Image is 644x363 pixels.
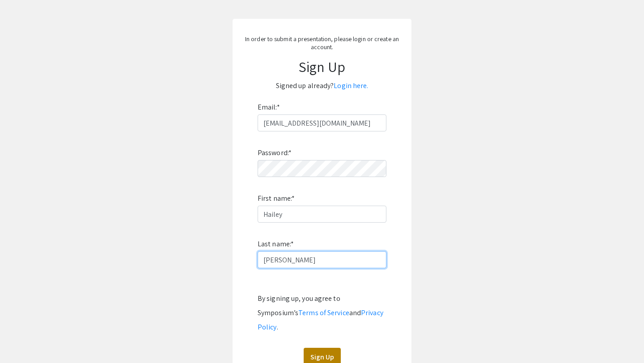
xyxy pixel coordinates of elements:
[241,79,402,93] p: Signed up already?
[258,100,280,114] label: Email:
[241,58,402,75] h1: Sign Up
[258,146,292,160] label: Password:
[258,237,294,251] label: Last name:
[7,323,38,356] iframe: Chat
[258,191,295,206] label: First name:
[258,308,383,332] a: Privacy Policy
[298,308,349,317] a: Terms of Service
[334,81,368,90] a: Login here.
[258,291,386,334] div: By signing up, you agree to Symposium’s and .
[241,35,402,51] p: In order to submit a presentation, please login or create an account.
